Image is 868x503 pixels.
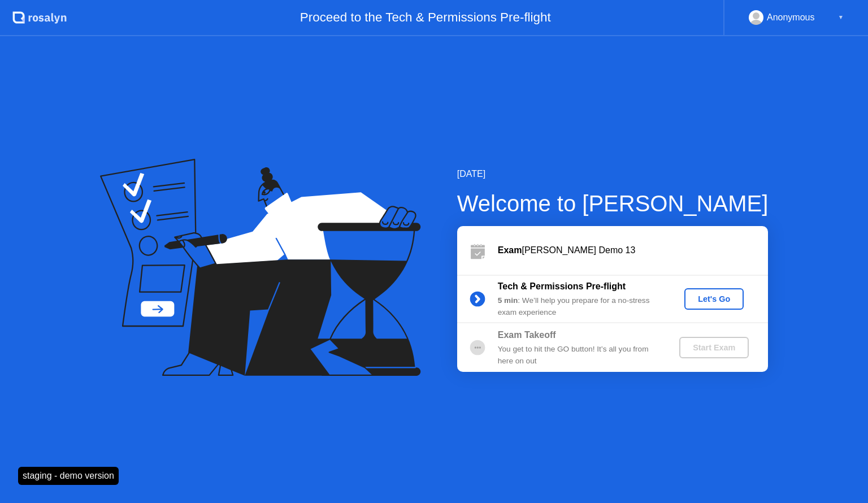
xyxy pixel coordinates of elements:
div: staging - demo version [18,467,119,485]
b: 5 min [498,296,518,305]
button: Start Exam [679,337,749,358]
div: Start Exam [684,343,744,352]
div: Anonymous [767,10,815,25]
div: You get to hit the GO button! It’s all you from here on out [498,344,661,367]
div: Let's Go [689,294,739,303]
div: ▼ [838,10,844,25]
button: Let's Go [684,288,744,310]
div: : We’ll help you prepare for a no-stress exam experience [498,295,661,318]
b: Tech & Permissions Pre-flight [498,281,626,291]
div: Welcome to [PERSON_NAME] [457,187,769,220]
div: [DATE] [457,167,769,181]
b: Exam [498,245,522,255]
div: [PERSON_NAME] Demo 13 [498,244,768,257]
b: Exam Takeoff [498,330,556,340]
